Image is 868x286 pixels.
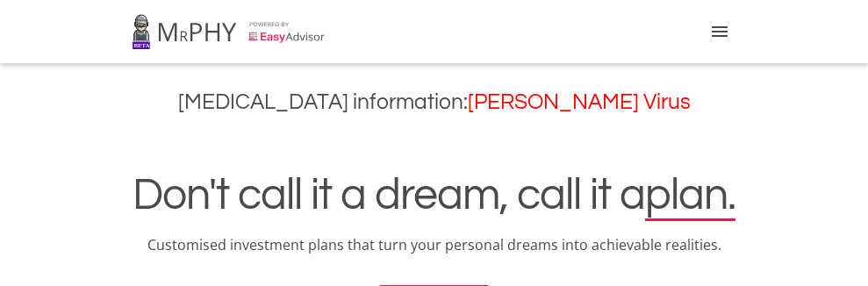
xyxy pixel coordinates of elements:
[13,89,855,115] h3: [MEDICAL_DATA] information:
[27,166,841,225] h1: Don't call it a dream, call it a
[645,173,735,218] span: plan.
[709,21,730,42] i: menu
[702,14,737,49] button: Toggle navigation
[27,232,841,257] p: Customised investment plans that turn your personal dreams into achievable realities.
[468,91,691,113] a: [PERSON_NAME] Virus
